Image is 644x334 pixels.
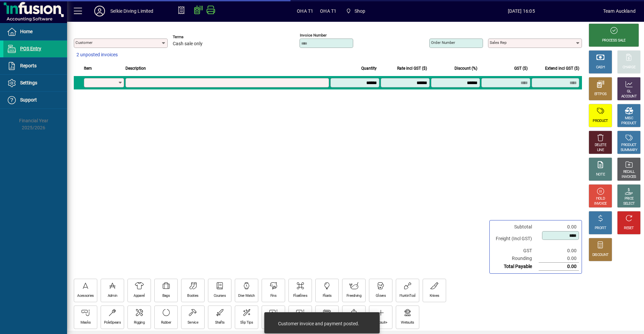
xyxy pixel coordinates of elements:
[625,196,634,201] div: PRICE
[431,40,455,45] mat-label: Order number
[596,196,605,201] div: HOLD
[592,253,608,258] div: DISCOUNT
[595,143,606,148] div: DELETE
[492,231,539,247] td: Freight (Incl GST)
[621,94,637,99] div: ACCOUNT
[490,40,506,45] mat-label: Sales rep
[104,320,121,325] div: PoleSpears
[240,320,253,325] div: Slip Tips
[214,293,226,298] div: Courses
[110,6,154,16] div: Selkie Diving Limited
[20,46,41,51] span: POS Entry
[397,65,427,72] span: Rate incl GST ($)
[297,6,313,16] span: OHA T1
[134,320,145,325] div: Rigging
[625,116,633,121] div: MISC
[187,320,198,325] div: Service
[596,172,605,177] div: NOTE
[596,65,605,70] div: CASH
[399,293,415,298] div: HuntinTool
[621,148,637,153] div: SUMMARY
[3,75,67,91] a: Settings
[514,65,528,72] span: GST ($)
[187,293,198,298] div: Booties
[355,6,366,16] span: Shop
[621,121,636,126] div: PRODUCT
[77,293,94,298] div: Acessories
[492,247,539,255] td: GST
[108,293,117,298] div: Admin
[627,89,631,94] div: GL
[20,63,37,68] span: Reports
[623,170,635,175] div: RECALL
[401,320,414,325] div: Wetsuits
[133,293,145,298] div: Apparel
[20,97,37,103] span: Support
[343,5,368,17] span: Shop
[545,65,579,72] span: Extend incl GST ($)
[492,255,539,263] td: Rounding
[623,65,636,70] div: CHARGE
[624,226,634,231] div: RESET
[162,293,170,298] div: Bags
[3,58,67,74] a: Reports
[20,80,37,85] span: Settings
[300,33,327,38] mat-label: Invoice number
[323,293,332,298] div: Floats
[75,40,93,45] mat-label: Customer
[346,293,361,298] div: Freediving
[161,320,171,325] div: Rubber
[539,247,579,255] td: 0.00
[623,201,635,206] div: SELECT
[320,6,336,16] span: OHA T1
[125,65,146,72] span: Description
[361,65,377,72] span: Quantity
[621,143,636,148] div: PRODUCT
[80,320,91,325] div: Masks
[594,201,606,206] div: INVOICE
[3,23,67,40] a: Home
[74,49,120,61] button: 2 unposted invoices
[492,223,539,231] td: Subtotal
[593,119,608,124] div: PRODUCT
[270,293,276,298] div: Fins
[20,29,33,34] span: Home
[238,293,255,298] div: Dive Watch
[597,148,604,153] div: LINE
[539,255,579,263] td: 0.00
[173,41,203,47] span: Cash sale only
[89,5,110,17] button: Profile
[595,226,606,231] div: PROFIT
[173,35,213,39] span: Terms
[374,320,387,325] div: Wetsuit+
[539,263,579,271] td: 0.00
[293,293,307,298] div: Floatlines
[622,175,636,180] div: INVOICES
[430,293,439,298] div: Knives
[454,65,477,72] span: Discount (%)
[603,6,636,16] div: Team Auckland
[594,92,607,97] div: EFTPOS
[440,6,603,16] span: [DATE] 16:05
[376,293,386,298] div: Gloves
[76,51,118,58] span: 2 unposted invoices
[84,65,92,72] span: Item
[492,263,539,271] td: Total Payable
[3,92,67,109] a: Support
[602,38,626,43] div: PROCESS SALE
[278,320,359,327] div: Customer invoice and payment posted.
[539,223,579,231] td: 0.00
[215,320,225,325] div: Shafts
